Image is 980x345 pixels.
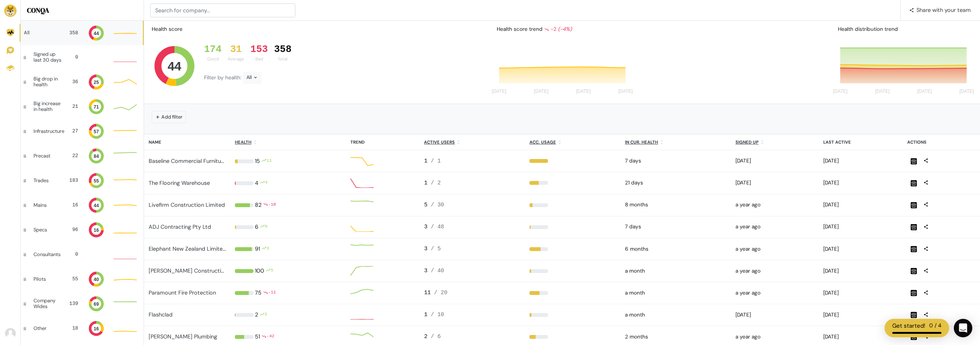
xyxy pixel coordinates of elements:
div: 5 [271,267,273,275]
div: 2025-05-13 04:24pm [735,157,814,165]
tspan: [DATE] [875,89,890,94]
a: Trades 183 55 [21,168,144,193]
div: 11 [266,157,272,166]
div: 33% [529,335,616,339]
div: -11 [268,289,276,297]
tspan: [DATE] [534,89,549,94]
div: 358 [274,44,291,55]
u: Active users [424,139,455,145]
a: All 358 44 [21,21,144,45]
span: / 20 [434,290,447,296]
div: 100% [529,159,616,163]
div: Good [204,56,221,62]
div: 2 [265,311,267,319]
div: 2025-08-11 12:00am [625,267,726,275]
div: Open Intercom Messenger [954,319,972,337]
div: 51 [255,333,260,341]
a: Paramount Fire Protection [149,289,216,296]
div: 15 [255,157,260,166]
div: 153 [250,44,268,55]
div: 18 [66,325,78,332]
span: / 48 [431,224,444,230]
span: Filter by health: [204,74,243,81]
div: 1 [424,179,520,188]
div: -10 [268,201,276,209]
a: Consultants 0 [21,242,144,267]
div: Average [228,56,244,62]
div: 1 [424,311,520,319]
span: / 10 [431,312,444,318]
a: Big increase in health 21 71 [21,94,144,119]
div: -2 [544,25,572,33]
div: Get started! [892,322,925,330]
div: Health score trend [491,22,636,36]
u: In cur. health [625,139,658,145]
a: Specs 96 16 [21,218,144,242]
div: 3 [424,245,520,253]
div: 2025-09-01 06:47pm [823,289,898,297]
div: 2024-05-15 01:23pm [735,289,814,297]
div: 55 [66,275,78,283]
div: 183 [66,177,78,184]
div: Health distribution trend [832,22,977,36]
div: 2 [424,333,520,341]
div: 10% [529,313,616,317]
a: Other 18 16 [21,316,144,341]
a: Infrastructure 27 57 [21,119,144,144]
a: [PERSON_NAME] Plumbing [149,333,217,340]
th: Name [144,134,230,150]
u: Acc. Usage [529,139,556,145]
a: Baseline Commercial Furniture Pty Ltd T/A Form+Function [149,157,297,164]
a: Pilots 55 40 [21,267,144,291]
a: Flashclad [149,311,173,318]
div: 55% [529,291,616,295]
div: 4 [255,179,258,188]
div: 2025-08-18 12:00am [625,179,726,187]
div: 2024-05-15 01:23pm [735,333,814,341]
div: 22 [66,152,78,159]
a: Company Wides 139 69 [21,291,144,316]
div: 0 / 4 [929,322,941,330]
a: Big drop in health 36 25 [21,70,144,94]
div: 2025-09-01 04:15pm [823,333,898,341]
div: 21 [70,103,78,110]
div: Precast [34,153,60,159]
tspan: [DATE] [833,89,848,94]
h5: CONQA [27,6,137,15]
div: 2025-09-01 12:00am [625,157,726,165]
div: 2025-09-01 02:57pm [823,201,898,209]
div: Infrastructure [34,129,64,134]
tspan: [DATE] [917,89,932,94]
div: 36 [69,78,78,85]
div: Specs [34,227,60,233]
i: (-4%) [558,26,572,32]
div: 3 [266,245,269,253]
div: 100 [255,267,264,275]
span: / 30 [431,202,444,208]
a: ADJ Contracting Pty Ltd [149,223,211,230]
div: All [243,72,261,84]
div: 96 [66,226,78,233]
span: / 5 [431,246,441,252]
div: 11 [424,289,520,297]
div: 6% [529,225,616,229]
a: Mains 16 44 [21,193,144,218]
div: 6 [265,223,268,231]
div: 50% [529,181,616,185]
div: -42 [266,333,275,341]
div: 27 [70,127,78,135]
div: 2025-08-25 01:51pm [823,157,898,165]
div: 2025-07-21 12:00am [625,333,726,341]
div: 2025-09-01 02:23pm [823,267,898,275]
div: 5 [424,201,520,209]
div: Signed up last 30 days [34,52,64,63]
th: Actions [903,134,980,150]
div: 2025-08-11 12:00am [625,289,726,297]
div: Health score [150,24,184,35]
th: Last active [819,134,903,150]
div: 0 [67,251,78,258]
div: 2024-05-15 01:26pm [735,245,814,253]
div: 4 [265,179,268,188]
u: Health [235,139,251,145]
a: The Flooring Warehouse [149,179,210,186]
